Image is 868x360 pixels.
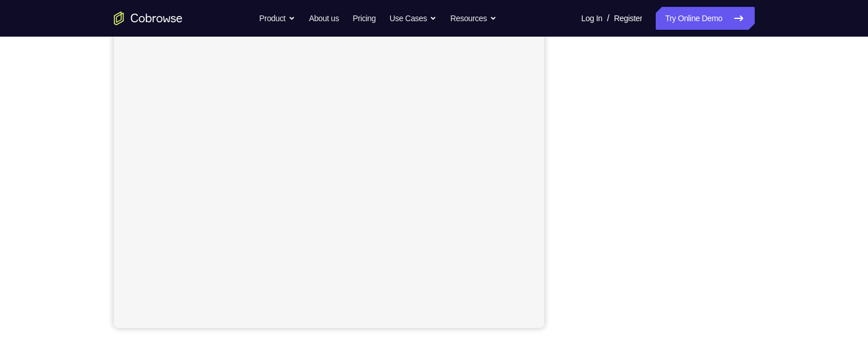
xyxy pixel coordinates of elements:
[607,11,609,25] span: /
[114,11,183,25] a: Go to the home page
[309,7,339,30] a: About us
[450,7,497,30] button: Resources
[656,7,754,30] a: Try Online Demo
[352,7,375,30] a: Pricing
[259,7,295,30] button: Product
[581,7,603,30] a: Log In
[614,7,642,30] a: Register
[390,7,437,30] button: Use Cases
